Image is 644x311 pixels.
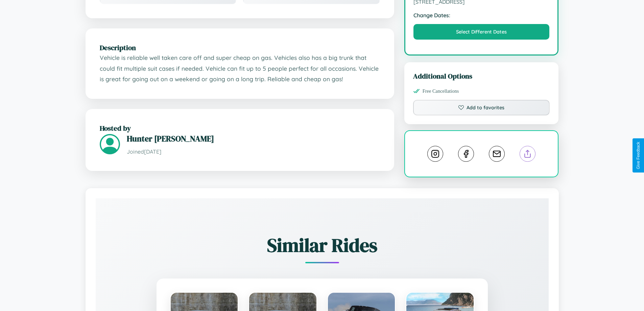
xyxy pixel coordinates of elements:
p: Vehicle is reliable well taken care off and super cheap on gas. Vehicles also has a big trunk tha... [100,52,380,85]
p: Joined [DATE] [127,147,380,157]
span: Free Cancellations [423,88,459,94]
h2: Similar Rides [119,232,525,258]
strong: Change Dates: [413,12,550,19]
h2: Description [100,43,380,52]
button: Add to favorites [413,100,550,115]
div: Give Feedback [636,142,641,169]
h3: Hunter [PERSON_NAME] [127,133,380,144]
h2: Hosted by [100,123,380,133]
h3: Additional Options [413,71,550,81]
button: Select Different Dates [413,24,550,40]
